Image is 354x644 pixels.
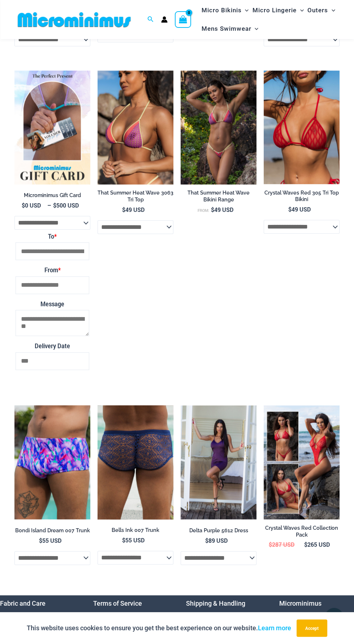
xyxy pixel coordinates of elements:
[14,71,90,184] img: Featured Gift Card
[199,20,260,38] a: Mens SwimwearMenu ToggleMenu Toggle
[205,537,228,544] bdi: 89 USD
[269,541,272,548] span: $
[122,206,144,213] bdi: 49 USD
[14,405,90,519] img: Bondi Island Dream 007 Trunk 01
[14,192,90,199] h2: Microminimus Gift Card
[98,405,173,519] img: Bells Ink 007 Trunk 11
[288,205,311,213] bdi: 49 USD
[98,527,173,536] a: Bells Ink 007 Trunk
[16,264,89,276] label: From
[264,525,340,541] a: Crystal Waves Red Collection Pack
[186,595,261,644] nav: Menu
[181,527,256,537] a: Delta Purple 5612 Dress
[14,201,90,209] span: –
[16,298,89,310] label: Message
[39,537,61,544] bdi: 55 USD
[264,525,340,538] h2: Crystal Waves Red Collection Pack
[264,405,340,519] img: Collection Pack
[211,206,233,213] bdi: 49 USD
[181,405,256,519] img: Delta Purple 5612 Dress 01
[269,541,294,548] bdi: 287 USD
[93,595,168,644] aside: Footer Widget 2
[54,233,57,240] abbr: Required field
[264,71,340,184] img: Crystal Waves 305 Tri Top 01
[181,527,256,534] h2: Delta Purple 5612 Dress
[93,600,142,607] a: Terms of Service
[279,600,321,623] a: Microminimus Community
[181,189,256,203] h2: That Summer Heat Wave Bikini Range
[251,1,306,20] a: Micro LingerieMenu ToggleMenu Toggle
[14,405,90,519] a: Bondi Island Dream 007 Trunk 01Bondi Island Dream 007 Trunk 03Bondi Island Dream 007 Trunk 03
[181,405,256,519] a: Delta Purple 5612 Dress 01Delta Purple 5612 Dress 03Delta Purple 5612 Dress 03
[14,192,90,201] a: Microminimus Gift Card
[304,541,330,548] bdi: 265 USD
[98,405,173,519] a: Bells Ink 007 Trunk 10Bells Ink 007 Trunk 11Bells Ink 007 Trunk 11
[186,595,261,644] aside: Footer Widget 3
[264,405,340,519] a: Collection PackCrystal Waves 305 Tri Top 4149 Thong 01Crystal Waves 305 Tri Top 4149 Thong 01
[161,16,168,23] a: Account icon link
[98,527,173,534] h2: Bells Ink 007 Trunk
[297,619,327,637] button: Accept
[306,1,337,20] a: OutersMenu ToggleMenu Toggle
[201,20,251,38] span: Mens Swimwear
[58,266,61,274] abbr: Required field
[328,1,335,20] span: Menu Toggle
[199,1,250,20] a: Micro BikinisMenu ToggleMenu Toggle
[15,12,134,28] img: MM SHOP LOGO FLAT
[201,1,241,20] span: Micro Bikinis
[22,201,41,209] bdi: 0 USD
[147,15,154,24] a: Search icon link
[258,624,291,632] a: Learn more
[304,541,307,548] span: $
[181,189,256,206] a: That Summer Heat Wave Bikini Range
[181,71,256,184] img: That Summer Heat Wave 3063 Tri Top 4303 Micro Bottom 01
[27,623,291,634] p: This website uses cookies to ensure you get the best experience on our website.
[53,201,56,209] span: $
[98,71,173,184] a: That Summer Heat Wave 3063 Tri Top 01That Summer Heat Wave 3063 Tri Top 4303 Micro Bottom 02That ...
[39,537,42,544] span: $
[16,340,89,352] label: Delivery Date
[211,206,214,213] span: $
[186,600,245,607] a: Shipping & Handling
[264,189,340,203] h2: Crystal Waves Red 305 Tri Top Bikini
[175,11,191,28] a: View Shopping Cart, empty
[122,536,125,544] span: $
[122,536,144,544] bdi: 55 USD
[53,201,79,209] bdi: 500 USD
[264,189,340,206] a: Crystal Waves Red 305 Tri Top Bikini
[98,189,173,203] h2: That Summer Heat Wave 3063 Tri Top
[264,71,340,184] a: Crystal Waves 305 Tri Top 01Crystal Waves 305 Tri Top 4149 Thong 04Crystal Waves 305 Tri Top 4149...
[98,189,173,206] a: That Summer Heat Wave 3063 Tri Top
[14,527,90,537] a: Bondi Island Dream 007 Trunk
[16,231,89,242] label: To
[98,71,173,184] img: That Summer Heat Wave 3063 Tri Top 01
[307,1,328,20] span: Outers
[288,205,292,213] span: $
[241,1,249,20] span: Menu Toggle
[251,20,258,38] span: Menu Toggle
[14,527,90,534] h2: Bondi Island Dream 007 Trunk
[22,201,25,209] span: $
[297,1,304,20] span: Menu Toggle
[205,537,208,544] span: $
[122,206,125,213] span: $
[252,1,297,20] span: Micro Lingerie
[181,71,256,184] a: That Summer Heat Wave 3063 Tri Top 4303 Micro Bottom 01That Summer Heat Wave 3063 Tri Top 4303 Mi...
[93,595,168,644] nav: Menu
[198,208,209,213] span: From:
